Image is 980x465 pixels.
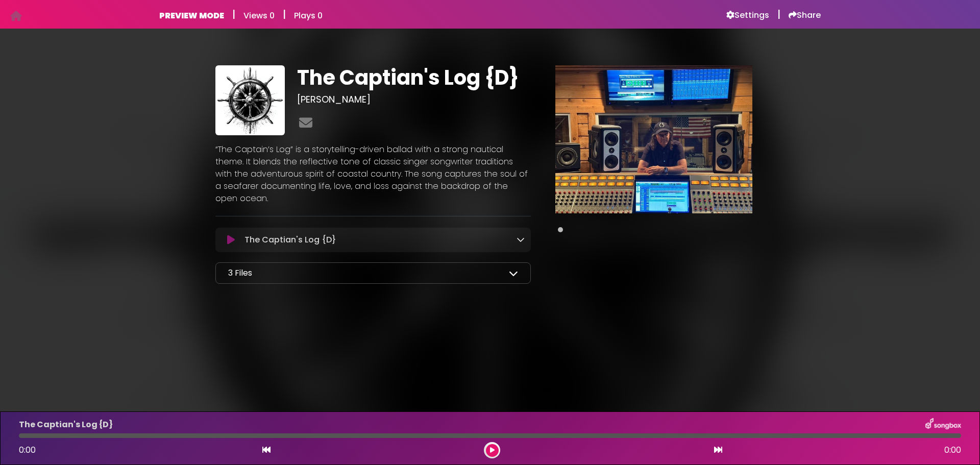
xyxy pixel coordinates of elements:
p: “The Captain’s Log” is a storytelling-driven ballad with a strong nautical theme. It blends the r... [215,143,531,205]
a: Share [789,10,821,20]
h5: | [777,8,780,20]
h6: Views 0 [243,11,275,20]
h5: | [283,8,286,20]
img: JeJpkLSQiK2yEYya7UZe [215,65,285,135]
h5: | [232,8,235,20]
a: Settings [726,10,769,20]
p: 3 Files [228,267,252,279]
p: The Captian's Log {D} [244,234,336,246]
h6: PREVIEW MODE [159,11,224,20]
h6: Plays 0 [294,11,323,20]
img: Main Media [555,65,752,213]
h1: The Captian's Log {D} [297,65,530,90]
h3: [PERSON_NAME] [297,94,530,105]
